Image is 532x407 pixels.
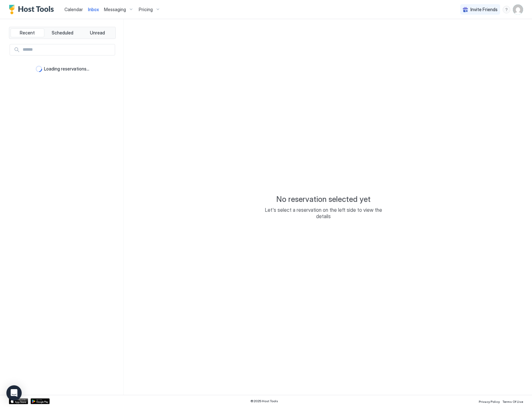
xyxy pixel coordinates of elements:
[479,400,500,403] span: Privacy Policy
[80,28,114,37] button: Unread
[88,7,99,12] span: Inbox
[502,400,523,403] span: Terms Of Use
[503,6,510,13] div: menu
[6,385,22,401] div: Open Intercom Messenger
[20,44,115,55] input: Input Field
[11,28,44,37] button: Recent
[9,5,57,14] a: Host Tools Logo
[260,207,387,219] span: Let's select a reservation on the left side to view the details
[9,398,28,404] a: App Store
[250,399,278,403] span: © 2025 Host Tools
[513,4,523,15] div: User profile
[502,398,523,404] a: Terms Of Use
[64,6,83,13] a: Calendar
[90,30,105,36] span: Unread
[276,195,371,204] span: No reservation selected yet
[64,7,83,12] span: Calendar
[104,7,126,12] span: Messaging
[470,7,498,12] span: Invite Friends
[88,6,99,13] a: Inbox
[9,27,116,39] div: tab-group
[479,398,500,404] a: Privacy Policy
[46,28,79,37] button: Scheduled
[139,7,153,12] span: Pricing
[20,30,35,36] span: Recent
[52,30,73,36] span: Scheduled
[36,66,42,72] div: loading
[44,66,89,72] span: Loading reservations...
[31,398,50,404] a: Google Play Store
